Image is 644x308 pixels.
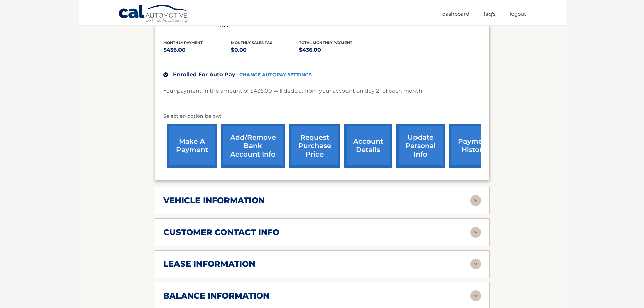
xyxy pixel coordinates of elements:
a: Logout [510,8,526,19]
h2: vehicle information [163,195,265,206]
img: check.svg [163,72,168,77]
a: request purchase price [289,124,340,168]
img: accordion-rest.svg [470,195,481,206]
span: Total Monthly Payment [299,40,352,45]
img: accordion-rest.svg [470,290,481,301]
h2: customer contact info [163,227,279,237]
span: Enrolled For Auto Pay [173,71,235,78]
a: CHANGE AUTOPAY SETTINGS [239,72,312,78]
a: update personal info [396,124,445,168]
p: $436.00 [299,45,367,55]
p: Your payment in the amount of $436.00 will deduct from your account on day 21 of each month. [163,86,423,96]
span: Monthly sales Tax [231,40,272,45]
a: make a payment [167,124,217,168]
h2: balance information [163,291,269,301]
a: Dashboard [442,8,469,19]
a: payment history [449,124,499,168]
a: Cal Automotive [118,4,189,24]
a: Add/Remove bank account info [221,124,285,168]
p: Select an option below: [163,112,481,120]
img: accordion-rest.svg [470,227,481,238]
a: FAQ's [484,8,495,19]
a: account details [344,124,392,168]
img: accordion-rest.svg [470,259,481,269]
p: $0.00 [231,45,299,55]
span: Monthly Payment [163,40,203,45]
h2: lease information [163,259,255,269]
p: $436.00 [163,45,231,55]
